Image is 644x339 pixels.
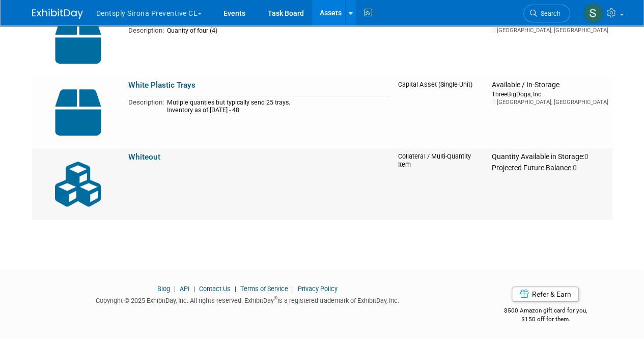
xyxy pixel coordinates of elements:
span: | [191,285,198,293]
img: Samantha Meyers [583,4,603,23]
span: | [290,285,296,293]
a: White Plastic Trays [128,81,195,90]
a: Refer & Earn [512,286,579,302]
a: Blog [157,285,170,293]
td: Capital Asset (Single-Unit) [394,5,487,76]
td: Description: [128,96,164,115]
div: Quanity of four (4) [167,27,390,35]
a: Contact Us [199,285,231,293]
div: $500 Amazon gift card for you, [479,300,612,323]
div: [GEOGRAPHIC_DATA], [GEOGRAPHIC_DATA] [491,27,608,34]
sup: ® [274,296,277,301]
div: $150 off for them. [479,315,612,324]
a: API [180,285,189,293]
a: Terms of Service [240,285,288,293]
img: Collateral-Icon-2.png [36,152,120,216]
div: Quantity Available in Storage: [491,152,608,162]
div: [GEOGRAPHIC_DATA], [GEOGRAPHIC_DATA] [491,98,608,106]
span: | [172,285,178,293]
div: Copyright © 2025 ExhibitDay, Inc. All rights reserved. ExhibitDay is a registered trademark of Ex... [32,294,464,305]
a: Search [523,5,570,22]
td: Collateral / Multi-Quantity Item [394,148,487,220]
div: ThreeBigDogs, Inc. [491,90,608,98]
td: Description: [128,24,164,36]
div: Mutiple quanties but typically send 25 trays. Inventory as of [DATE] - 48 [167,99,390,115]
div: Available / In-Storage [491,81,608,90]
span: 0 [572,164,576,172]
td: Capital Asset (Single-Unit) [394,76,487,148]
a: Privacy Policy [298,285,338,293]
span: | [232,285,239,293]
img: Capital-Asset-Icon-2.png [36,9,120,72]
span: Search [537,10,561,17]
img: Capital-Asset-Icon-2.png [36,81,120,144]
div: Projected Future Balance: [491,162,608,173]
img: ExhibitDay [32,9,83,19]
span: 0 [584,152,588,161]
a: Whiteout [128,152,160,162]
